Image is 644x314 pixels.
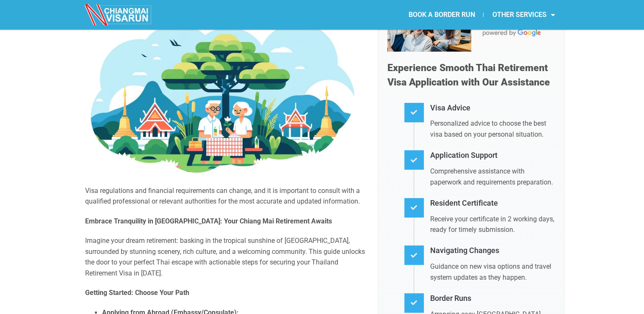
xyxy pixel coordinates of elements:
[322,5,563,25] nav: Menu
[85,217,332,225] strong: Embrace Tranquility in [GEOGRAPHIC_DATA]: Your Chiang Mai Retirement Awaits
[430,245,555,257] h4: Navigating Changes
[430,261,555,283] p: Guidance on new visa options and travel system updates as they happen.
[387,62,550,88] span: Experience Smooth Thai Retirement Visa Application with Our Assistance
[85,235,366,278] p: Imagine your dream retirement: basking in the tropical sunshine of [GEOGRAPHIC_DATA], surrounded ...
[85,289,189,297] strong: Getting Started: Choose Your Path
[430,149,555,162] h4: Application Support
[430,294,471,303] a: Border Runs
[400,5,483,25] a: BOOK A BORDER RUN
[484,5,563,25] a: OTHER SERVICES
[430,118,555,140] p: Personalized advice to choose the best visa based on your personal situation.
[430,214,555,235] p: Receive your certificate in 2 working days, ready for timely submission.
[430,166,555,187] p: Comprehensive assistance with paperwork and requirements preparation.
[430,102,555,114] h4: Visa Advice
[85,185,366,207] p: Visa regulations and financial requirements can change, and it is important to consult with a qua...
[430,197,555,209] h4: Resident Certificate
